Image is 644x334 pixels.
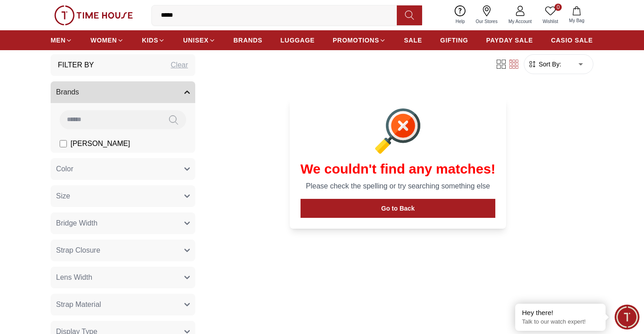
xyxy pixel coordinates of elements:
[404,36,422,45] span: SALE
[528,60,561,69] button: Sort By:
[404,32,422,48] a: SALE
[183,36,208,45] span: UNISEX
[522,318,599,326] p: Talk to our watch expert!
[333,36,379,45] span: PROMOTIONS
[51,81,195,103] button: Brands
[450,4,470,27] a: Help
[51,185,195,207] button: Size
[51,32,72,48] a: MEN
[537,60,561,69] span: Sort By:
[440,32,468,48] a: GIFTING
[486,32,533,48] a: PAYDAY SALE
[234,36,263,45] span: BRANDS
[56,191,70,202] span: Size
[56,164,73,174] span: Color
[51,36,66,45] span: MEN
[51,240,195,261] button: Strap Closure
[301,161,496,177] h1: We couldn't find any matches!
[183,32,215,48] a: UNISEX
[539,18,562,25] span: Wishlist
[537,4,564,27] a: 0Wishlist
[472,18,501,25] span: Our Stores
[551,36,593,45] span: CASIO SALE
[54,5,133,25] img: ...
[615,305,639,329] div: Chat Widget
[51,212,195,234] button: Bridge Width
[564,5,590,26] button: My Bag
[171,60,188,71] div: Clear
[51,158,195,180] button: Color
[333,32,386,48] a: PROMOTIONS
[440,36,468,45] span: GIFTING
[281,32,315,48] a: LUGGAGE
[234,32,263,48] a: BRANDS
[58,60,94,71] h3: Filter By
[56,299,101,310] span: Strap Material
[90,32,124,48] a: WOMEN
[470,4,503,27] a: Our Stores
[142,36,158,45] span: KIDS
[71,138,130,149] span: [PERSON_NAME]
[60,140,67,147] input: [PERSON_NAME]
[90,36,117,45] span: WOMEN
[301,181,496,192] p: Please check the spelling or try searching something else
[452,18,469,25] span: Help
[522,308,599,317] div: Hey there!
[51,294,195,315] button: Strap Material
[51,267,195,288] button: Lens Width
[56,272,92,283] span: Lens Width
[56,245,100,256] span: Strap Closure
[56,218,98,229] span: Bridge Width
[551,32,593,48] a: CASIO SALE
[56,87,79,98] span: Brands
[505,18,536,25] span: My Account
[486,36,533,45] span: PAYDAY SALE
[281,36,315,45] span: LUGGAGE
[142,32,165,48] a: KIDS
[301,199,496,218] button: Go to Back
[555,4,562,11] span: 0
[565,17,588,24] span: My Bag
